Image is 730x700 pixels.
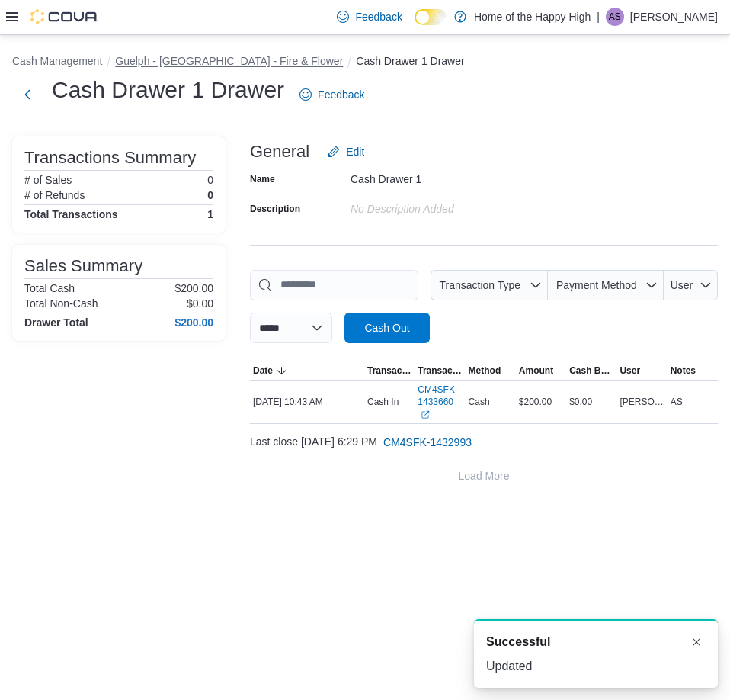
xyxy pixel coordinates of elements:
button: CM4SFK-1432993 [377,427,478,458]
div: Notification [486,633,706,651]
span: Dark Mode [415,25,415,26]
input: Dark Mode [415,9,447,25]
a: Feedback [331,2,408,32]
span: Transaction Type [367,364,411,377]
h4: Total Transactions [24,208,118,220]
label: Description [250,203,300,215]
button: Date [250,361,364,380]
span: Feedback [355,9,402,24]
button: Guelph - [GEOGRAPHIC_DATA] - Fire & Flower [115,55,343,67]
button: Cash Out [344,313,430,343]
img: Cova [30,9,99,24]
div: $0.00 [566,393,616,411]
span: AS [609,8,621,26]
h3: General [250,143,309,161]
input: This is a search bar. As you type, the results lower in the page will automatically filter. [250,270,418,300]
h6: # of Sales [24,174,72,186]
p: Home of the Happy High [474,8,591,26]
div: No Description added [351,197,555,215]
p: $0.00 [187,297,213,310]
button: Notes [668,361,718,380]
span: User [671,279,693,291]
h4: 1 [207,208,213,220]
button: Transaction Type [431,270,548,300]
h6: Total Non-Cash [24,297,98,310]
h6: # of Refunds [24,189,85,201]
div: Updated [486,657,706,676]
button: Transaction # [415,361,465,380]
span: Notes [671,364,696,377]
h3: Transactions Summary [24,149,196,167]
h3: Sales Summary [24,257,142,275]
button: Payment Method [548,270,664,300]
div: Cash Drawer 1 [351,167,555,185]
button: User [616,361,667,380]
span: Payment Method [556,279,637,291]
p: 0 [207,189,213,201]
h4: Drawer Total [24,316,88,329]
button: Cash Drawer 1 Drawer [356,55,464,67]
label: Name [250,173,275,185]
span: Transaction # [418,364,462,377]
button: Edit [322,136,370,167]
span: Amount [519,364,553,377]
span: [PERSON_NAME] [620,396,664,408]
span: $200.00 [519,396,552,408]
h4: $200.00 [174,316,213,329]
svg: External link [421,410,430,419]
span: Cash Back [569,364,613,377]
p: [PERSON_NAME] [630,8,718,26]
button: Load More [250,461,718,491]
span: Cash [469,396,490,408]
nav: An example of EuiBreadcrumbs [12,53,718,72]
p: 0 [207,174,213,186]
button: Method [466,361,516,380]
button: Cash Back [566,361,616,380]
button: Amount [516,361,566,380]
span: CM4SFK-1432993 [383,435,472,450]
span: AS [671,396,683,408]
button: Cash Management [12,55,102,67]
span: Cash Out [364,320,409,336]
span: Load More [459,468,510,483]
div: Last close [DATE] 6:29 PM [250,427,718,458]
div: Austin Sharpe [606,8,624,26]
a: Feedback [293,79,370,110]
span: User [620,364,640,377]
h1: Cash Drawer 1 Drawer [52,75,284,105]
a: CM4SFK-1433660External link [418,384,462,420]
p: | [597,8,600,26]
p: $200.00 [174,282,213,294]
button: User [664,270,718,300]
button: Next [12,79,43,110]
button: Dismiss toast [687,633,706,651]
div: [DATE] 10:43 AM [250,393,364,411]
h6: Total Cash [24,282,75,294]
span: Transaction Type [439,279,520,291]
span: Feedback [318,87,364,102]
p: Cash In [367,396,399,408]
span: Edit [346,144,364,159]
span: Date [253,364,273,377]
span: Successful [486,633,550,651]
button: Transaction Type [364,361,415,380]
span: Method [469,364,501,377]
